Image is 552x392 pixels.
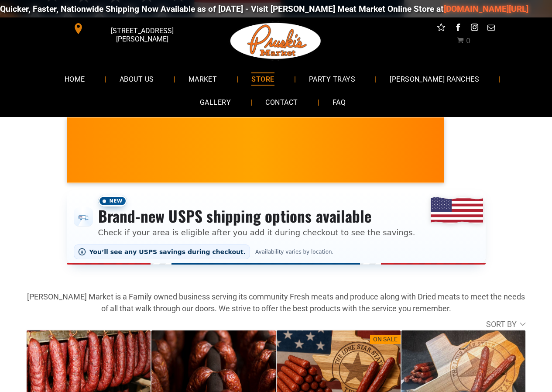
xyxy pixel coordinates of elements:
[98,196,127,206] span: New
[435,22,447,35] a: Social network
[254,249,335,255] span: Availability varies by location.
[187,91,244,114] a: GALLERY
[98,206,415,226] h3: Brand-new USPS shipping options available
[252,91,311,114] a: CONTACT
[377,67,492,90] a: [PERSON_NAME] RANCHES
[469,22,480,35] a: instagram
[485,22,497,35] a: email
[67,22,200,35] a: [STREET_ADDRESS][PERSON_NAME]
[67,190,486,265] div: Shipping options announcement
[229,17,323,65] img: Pruski-s+Market+HQ+Logo2-1920w.png
[27,292,525,313] strong: [PERSON_NAME] Market is a Family owned business serving its community Fresh meats and produce alo...
[106,67,167,90] a: ABOUT US
[437,4,522,14] a: [DOMAIN_NAME][URL]
[98,227,415,238] p: Check if your area is eligible after you add it during checkout to see the savings.
[89,248,246,255] span: You’ll see any USPS savings during checkout.
[319,91,359,114] a: FAQ
[373,335,398,344] div: On Sale
[175,67,230,90] a: MARKET
[452,22,463,35] a: facebook
[51,67,98,90] a: HOME
[238,67,287,90] a: STORE
[86,22,198,48] span: [STREET_ADDRESS][PERSON_NAME]
[296,67,368,90] a: PARTY TRAYS
[466,37,470,45] span: 0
